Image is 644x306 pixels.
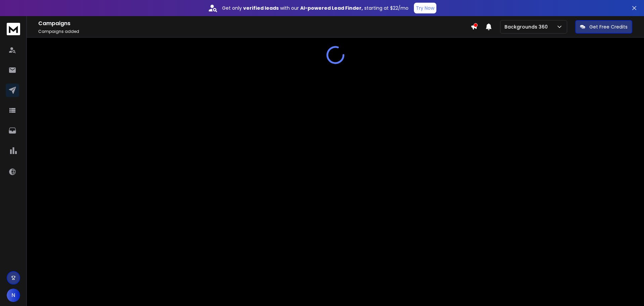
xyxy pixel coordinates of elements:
h1: Campaigns [38,19,471,28]
p: Get only with our starting at $22/mo [222,5,409,11]
strong: verified leads [243,5,279,11]
button: Try Now [414,3,436,13]
img: logo [7,23,20,35]
button: N [7,289,20,302]
p: Try Now [416,5,434,11]
p: Campaigns added [38,29,471,34]
strong: AI-powered Lead Finder, [300,5,363,11]
p: Get Free Credits [589,23,628,30]
button: Get Free Credits [575,20,632,34]
p: Backgrounds 360 [504,23,550,30]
